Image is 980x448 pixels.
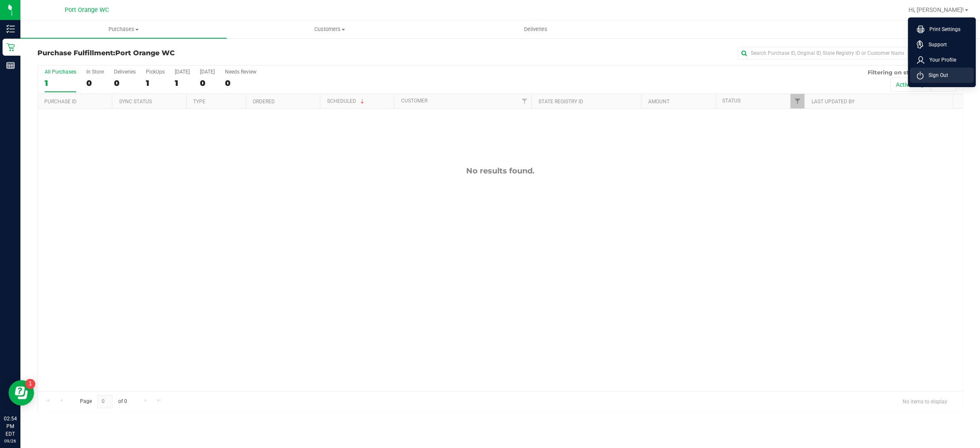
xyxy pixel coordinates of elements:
div: [DATE] [175,69,190,75]
p: 09/26 [4,438,17,444]
span: Port Orange WC [65,6,109,14]
span: Customers [227,26,433,33]
button: Active only [890,77,930,92]
inline-svg: Reports [6,61,15,70]
a: State Registry ID [538,99,583,105]
div: [DATE] [200,69,215,75]
a: Deliveries [433,20,639,38]
span: Filtering on status: [868,69,923,76]
span: Purchases [20,26,227,33]
a: Amount [648,99,669,105]
a: Filter [517,94,531,108]
a: Customers [227,20,433,38]
a: Customer [401,98,427,104]
div: 0 [200,78,215,88]
a: Ordered [253,99,275,105]
span: Port Orange WC [115,49,175,57]
a: Filter [790,94,804,108]
a: Status [722,98,741,104]
div: Deliveries [114,69,136,75]
span: Print Settings [924,25,960,34]
span: Sign Out [923,71,948,79]
div: All Purchases [45,69,76,75]
div: Needs Review [225,69,256,75]
span: Hi, [PERSON_NAME]! [909,6,964,13]
li: Sign Out [910,68,974,83]
span: Page of 0 [73,395,134,408]
a: Sync Status [119,99,152,105]
a: Last Updated By [811,99,854,105]
a: Purchases [20,20,227,38]
div: 1 [175,78,190,88]
span: Your Profile [924,56,956,64]
iframe: Resource center unread badge [25,379,35,389]
a: Scheduled [327,98,365,104]
inline-svg: Inventory [6,25,15,33]
div: No results found. [38,166,963,176]
h3: Purchase Fulfillment: [37,49,346,57]
div: 1 [146,78,165,88]
inline-svg: Retail [6,43,15,51]
span: Deliveries [513,26,559,33]
input: Search Purchase ID, Original ID, State Registry ID or Customer Name... [738,47,908,60]
div: 0 [225,78,256,88]
div: 0 [114,78,136,88]
div: 0 [86,78,104,88]
a: Support [917,40,970,49]
p: 02:54 PM EDT [4,415,17,438]
span: Support [923,40,947,49]
div: 1 [45,78,76,88]
div: In Store [86,69,104,75]
iframe: Resource center [9,380,34,405]
span: No items to display [896,395,954,408]
a: Purchase ID [44,99,77,105]
div: PickUps [146,69,165,75]
a: Type [193,99,205,105]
